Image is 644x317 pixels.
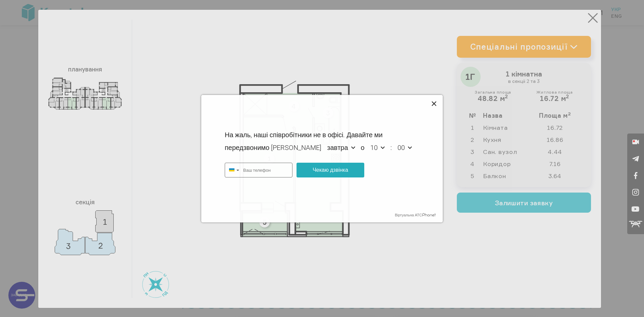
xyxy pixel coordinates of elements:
[297,163,364,177] button: Чекаю дзвінка
[370,144,379,152] span: 10
[327,144,349,152] span: зав­тра
[225,128,419,154] div: На жаль, наші співробітники не в офісі. Давайте ми передзвонимо [PERSON_NAME] о :
[395,213,436,217] a: Віртуальна АТС
[397,144,406,152] span: 00
[225,163,239,177] span: Україна
[239,163,292,177] input: Ваш телефон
